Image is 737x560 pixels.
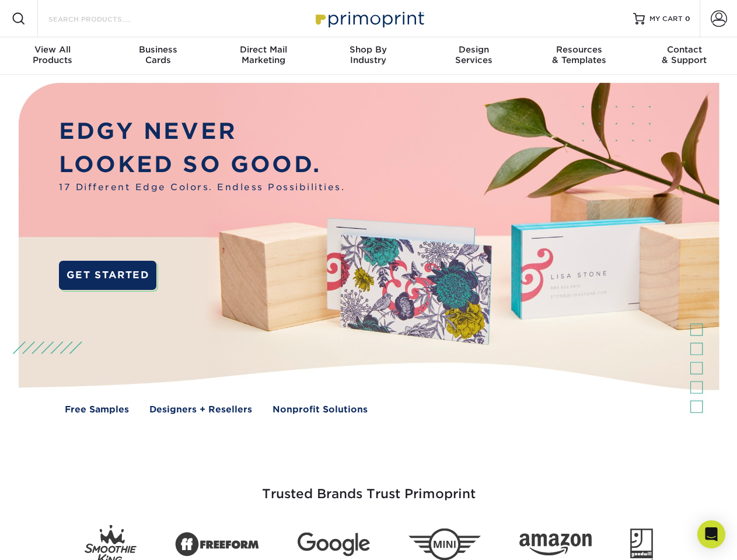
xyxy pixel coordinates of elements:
span: Design [421,44,526,55]
span: MY CART [649,14,683,24]
a: GET STARTED [59,261,156,290]
p: LOOKED SO GOOD. [59,148,345,181]
a: Resources& Templates [526,37,631,75]
img: Goodwill [630,528,653,560]
h3: Trusted Brands Trust Primoprint [27,459,710,516]
input: SEARCH PRODUCTS..... [47,12,161,26]
div: Services [421,44,526,65]
p: EDGY NEVER [59,115,345,148]
a: Contact& Support [632,37,737,75]
span: Contact [632,44,737,55]
div: & Support [632,44,737,65]
iframe: Google Customer Reviews [3,524,99,556]
div: & Templates [526,44,631,65]
div: Cards [105,44,210,65]
span: Shop By [316,44,421,55]
a: BusinessCards [105,37,210,75]
span: 17 Different Edge Colors. Endless Possibilities. [59,181,345,194]
img: Amazon [519,534,592,556]
img: Primoprint [310,6,427,31]
a: Nonprofit Solutions [273,403,368,416]
div: Open Intercom Messenger [697,520,725,548]
span: Resources [526,44,631,55]
div: Marketing [211,44,316,65]
a: Direct MailMarketing [211,37,316,75]
img: Google [298,533,370,556]
a: DesignServices [421,37,526,75]
a: Shop ByIndustry [316,37,421,75]
span: Direct Mail [211,44,316,55]
a: Free Samples [65,403,129,416]
span: Business [105,44,210,55]
a: Designers + Resellers [149,403,252,416]
div: Industry [316,44,421,65]
span: 0 [685,15,690,23]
